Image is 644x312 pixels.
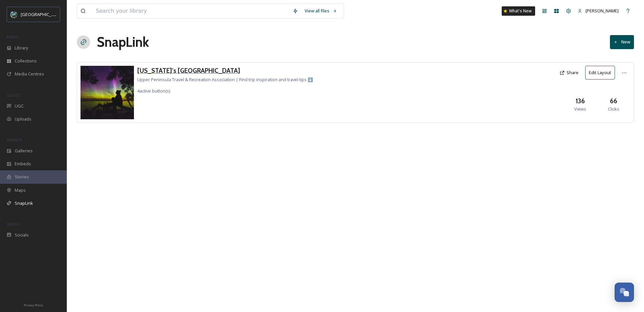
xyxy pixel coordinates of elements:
span: Privacy Policy [24,303,43,307]
span: MEDIA [7,34,18,39]
a: Edit Layout [585,66,618,80]
span: Clicks [608,106,619,112]
button: Edit Layout [585,66,615,80]
span: [GEOGRAPHIC_DATA][US_STATE] [21,11,86,17]
span: Collections [15,58,37,64]
span: Media Centres [15,71,44,77]
span: COLLECT [7,93,21,98]
a: View all files [301,4,340,17]
span: Embeds [15,161,31,167]
input: Search your library [93,4,289,18]
span: SOCIALS [7,221,20,226]
button: Open Chat [615,283,634,302]
h3: 66 [610,96,617,106]
span: Maps [15,187,26,193]
span: Galleries [15,148,33,154]
span: Library [15,45,28,51]
a: [PERSON_NAME] [575,4,622,17]
span: Socials [15,232,29,238]
span: Uploads [15,116,31,122]
img: 54560510-9a3b-4238-a862-4524cf424b0d.jpg [80,66,134,119]
span: SnapLink [15,200,33,206]
h3: 136 [576,96,585,106]
a: [US_STATE]'s [GEOGRAPHIC_DATA] [137,66,313,75]
span: Stories [15,174,29,180]
h1: SnapLink [97,32,149,52]
span: UGC [15,103,24,109]
button: New [610,35,634,49]
a: What's New [502,6,535,16]
span: 4 active button(s) [137,88,170,94]
img: uplogo-summer%20bg.jpg [11,11,17,18]
span: WIDGETS [7,137,22,142]
a: Privacy Policy [24,301,43,309]
button: Share [556,66,582,79]
span: [PERSON_NAME] [586,8,619,14]
span: Views [574,106,586,112]
span: Upper Peninsula Travel & Recreation Association | Find trip inspiration and travel tips ⬇️ [137,76,313,83]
